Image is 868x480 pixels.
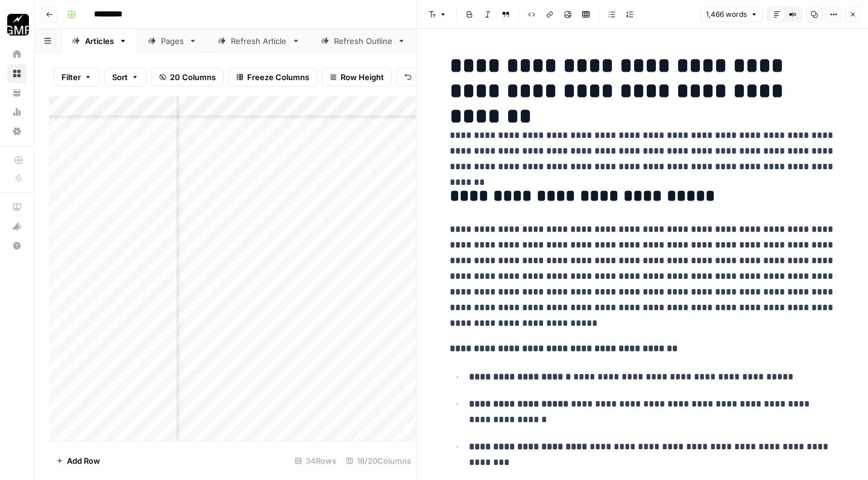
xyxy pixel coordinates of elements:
span: 1,466 words [706,9,747,20]
span: 20 Columns [170,71,216,83]
div: Pages [161,35,184,47]
a: Browse [7,64,27,83]
a: Settings [7,122,27,141]
button: Row Height [322,67,392,87]
div: Refresh Outline [334,35,392,47]
a: Pages [137,29,207,53]
a: Your Data [7,83,27,102]
a: Refresh Article [207,29,310,53]
button: Freeze Columns [228,67,317,87]
a: Home [7,45,27,64]
img: Growth Marketing Pro Logo [7,14,29,36]
div: What's new? [8,217,26,235]
a: Usage [7,102,27,122]
button: Workspace: Growth Marketing Pro [7,10,27,40]
button: Undo [397,67,444,87]
button: 1,466 words [700,7,763,22]
button: 20 Columns [151,67,224,87]
div: 18/20 Columns [341,451,416,470]
button: Help + Support [7,236,27,255]
button: Filter [54,67,99,87]
span: Filter [61,71,81,83]
button: Add Row [49,451,107,470]
div: Articles [85,35,114,47]
div: 34 Rows [290,451,341,470]
a: Articles [61,29,137,53]
a: AirOps Academy [7,198,27,217]
button: Sort [104,67,146,87]
a: Refresh Outline [310,29,416,53]
div: Refresh Article [231,35,287,47]
button: What's new? [7,217,27,236]
span: Add Row [67,455,100,467]
span: Sort [112,71,128,83]
span: Row Height [341,71,384,83]
span: Freeze Columns [247,71,309,83]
